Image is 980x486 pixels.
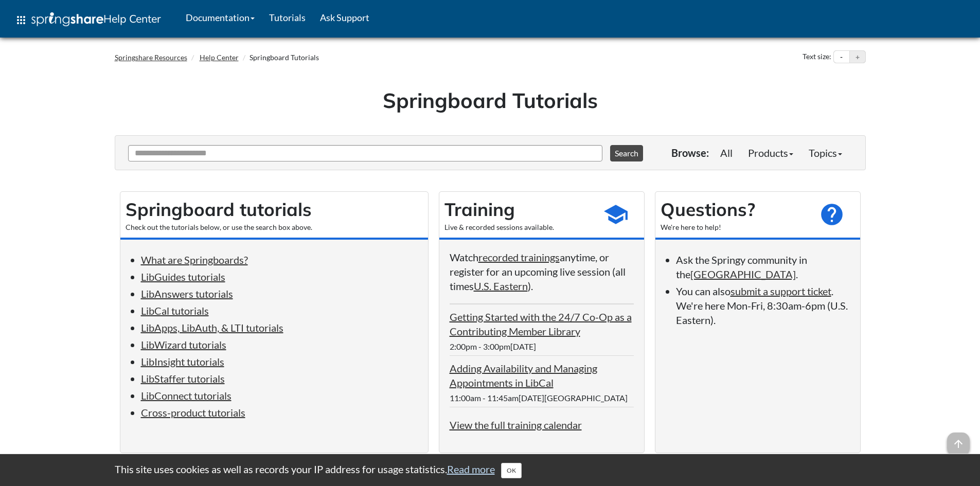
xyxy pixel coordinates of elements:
a: [GEOGRAPHIC_DATA] [690,268,796,280]
span: 2:00pm - 3:00pm[DATE] [450,341,536,351]
a: LibInsight tutorials [141,355,224,368]
h2: Springboard tutorials [126,197,423,222]
a: recorded trainings [478,251,560,263]
div: Text size: [800,50,833,64]
img: Springshare [31,12,103,26]
a: Documentation [179,5,262,30]
a: View the full training calendar [450,419,582,431]
a: Topics [801,142,850,163]
a: Springshare Resources [115,53,187,62]
a: LibConnect tutorials [141,389,231,402]
a: LibAnswers tutorials [141,287,233,300]
a: Cross-product tutorials [141,406,245,419]
a: U.S. Eastern [474,280,528,292]
a: Ask Support [313,5,377,30]
span: help [819,202,845,227]
a: Products [740,142,801,163]
div: This site uses cookies as well as records your IP address for usage statistics. [104,462,876,478]
button: Search [610,145,643,161]
p: Browse: [671,146,709,160]
h2: Questions? [661,197,809,222]
a: LibStaffer tutorials [141,372,225,385]
li: Springboard Tutorials [240,52,319,63]
h2: Training [444,197,593,222]
a: What are Springboards? [141,254,248,266]
span: arrow_upward [947,433,970,455]
span: apps [15,14,27,26]
a: Tutorials [262,5,313,30]
span: Help Center [103,12,161,25]
a: Help Center [200,53,239,62]
a: LibGuides tutorials [141,271,225,283]
a: LibWizard tutorials [141,338,226,351]
span: school [603,202,629,227]
div: We're here to help! [661,222,809,232]
li: You can also . We're here Mon-Fri, 8:30am-6pm (U.S. Eastern). [676,284,850,327]
li: Ask the Springy community in the . [676,253,850,281]
a: arrow_upward [947,434,970,446]
a: LibCal tutorials [141,304,209,317]
h1: Springboard Tutorials [122,86,858,115]
button: Close [501,463,522,478]
button: Increase text size [850,51,865,63]
a: Getting Started with the 24/7 Co-Op as a Contributing Member Library [450,311,632,337]
p: Watch anytime, or register for an upcoming live session (all times ). [450,250,634,293]
a: All [712,142,740,163]
a: apps Help Center [8,5,168,35]
a: Adding Availability and Managing Appointments in LibCal [450,362,597,389]
a: LibApps, LibAuth, & LTI tutorials [141,321,283,334]
div: Live & recorded sessions available. [444,222,593,232]
div: Check out the tutorials below, or use the search box above. [126,222,423,232]
button: Decrease text size [834,51,849,63]
a: Read more [447,463,495,475]
a: submit a support ticket [730,285,831,297]
span: 11:00am - 11:45am[DATE][GEOGRAPHIC_DATA] [450,393,628,403]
